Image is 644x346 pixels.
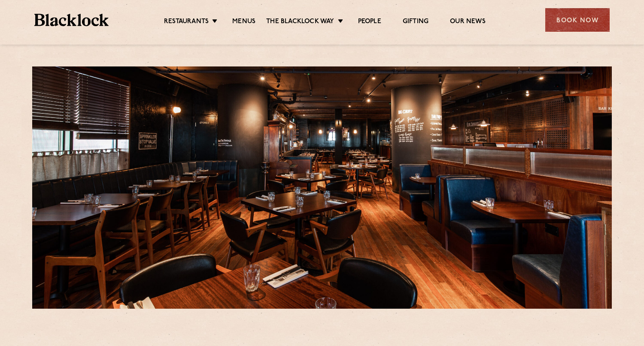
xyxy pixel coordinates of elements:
a: People [358,18,381,27]
a: Menus [232,18,255,27]
a: Our News [450,18,486,27]
a: Gifting [403,18,428,27]
div: Book Now [545,8,610,32]
a: Restaurants [164,18,209,27]
a: The Blacklock Way [266,18,334,27]
img: BL_Textured_Logo-footer-cropped.svg [34,14,109,26]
